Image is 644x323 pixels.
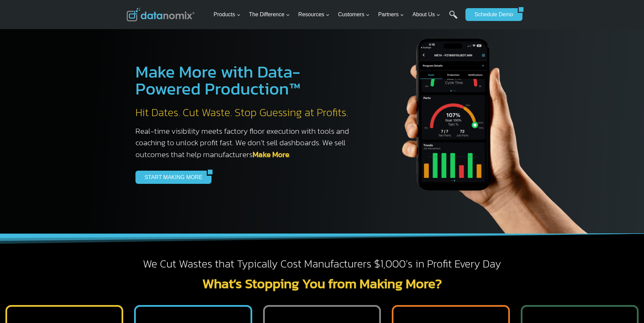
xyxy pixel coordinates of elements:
a: Schedule Demo [465,8,518,21]
nav: Primary Navigation [211,4,462,26]
span: Products [214,10,240,19]
span: Resources [298,10,330,19]
h2: What’s Stopping You from Making More? [127,277,518,290]
span: The Difference [249,10,290,19]
span: About Us [412,10,440,19]
a: Make More [253,149,289,160]
img: The Datanoix Mobile App available on Android and iOS Devices [370,14,607,234]
img: Datanomix [127,8,195,21]
a: Search [449,10,458,26]
h1: Make More with Data-Powered Production™ [135,63,356,97]
span: Customers [338,10,370,19]
h2: We Cut Wastes that Typically Cost Manufacturers $1,000’s in Profit Every Day [127,257,518,271]
h2: Hit Dates. Cut Waste. Stop Guessing at Profits. [135,106,356,120]
h3: Real-time visibility meets factory floor execution with tools and coaching to unlock profit fast.... [135,125,356,160]
a: START MAKING MORE [135,171,207,184]
span: Partners [378,10,404,19]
